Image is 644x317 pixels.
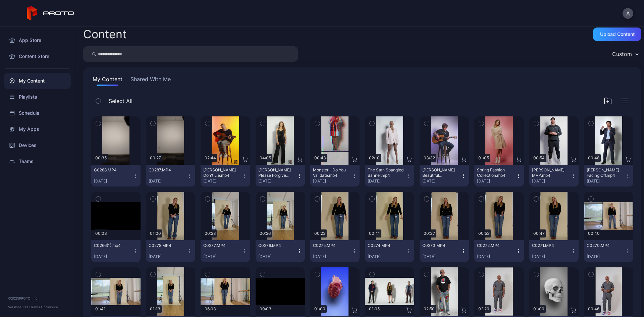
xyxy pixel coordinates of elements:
button: [PERSON_NAME] MVP.mp4[DATE] [529,165,579,187]
a: My Content [4,73,71,89]
button: Monster - Do You Validate.mp4[DATE] [310,165,360,187]
div: Albert Pujols MVP.mp4 [532,167,569,178]
button: My Content [91,75,124,86]
a: My Apps [4,121,71,137]
button: C0276.MP4[DATE] [256,240,305,262]
button: C0266(1).mp4[DATE] [91,240,141,262]
button: [PERSON_NAME] Facing Off.mp4[DATE] [584,165,633,187]
button: C0271.MP4[DATE] [529,240,579,262]
div: [DATE] [313,178,352,184]
div: [DATE] [532,254,571,259]
button: C0275.MP4[DATE] [310,240,360,262]
button: C0270.MP4[DATE] [584,240,633,262]
button: C0277.MP4[DATE] [201,240,250,262]
div: [DATE] [477,254,516,259]
div: Monster - Do You Validate.mp4 [313,167,350,178]
div: C0271.MP4 [532,243,569,248]
span: Select All [109,97,132,105]
button: A [623,8,633,19]
div: [DATE] [203,178,242,184]
div: [DATE] [258,254,297,259]
div: C0266(1).mp4 [94,243,131,248]
div: C0270.MP4 [587,243,624,248]
div: C0276.MP4 [258,243,295,248]
button: C0274.MP4[DATE] [365,240,414,262]
a: App Store [4,32,71,48]
button: Shared With Me [129,75,172,86]
div: C0273.MP4 [422,243,459,248]
button: C0272.MP4[DATE] [474,240,524,262]
a: Devices [4,137,71,153]
div: C0274.MP4 [368,243,405,248]
a: Content Store [4,48,71,64]
div: [DATE] [149,254,187,259]
div: [DATE] [422,254,461,259]
button: C0288.MP4[DATE] [91,165,141,187]
div: Spring Fashion Collection.mp4 [477,167,514,178]
div: [DATE] [368,254,406,259]
span: Version 1.13.1 • [8,305,30,309]
button: Spring Fashion Collection.mp4[DATE] [474,165,524,187]
a: Terms Of Service [30,305,58,309]
div: C0287.MP4 [149,167,185,173]
button: Upload Content [593,28,641,41]
div: [DATE] [532,178,571,184]
div: [DATE] [422,178,461,184]
button: C0278.MP4[DATE] [146,240,195,262]
div: C0272.MP4 [477,243,514,248]
button: The Star-Spangled Banner.mp4[DATE] [365,165,414,187]
div: [DATE] [587,254,625,259]
div: C0275.MP4 [313,243,350,248]
div: Custom [612,51,632,57]
a: Teams [4,153,71,169]
div: Content [83,29,126,40]
div: [DATE] [258,178,297,184]
button: [PERSON_NAME] Please Forgive Me.mp4[DATE] [256,165,305,187]
button: [PERSON_NAME] Beautiful Disaster.mp4[DATE] [420,165,469,187]
div: [DATE] [203,254,242,259]
div: [DATE] [313,254,352,259]
div: [DATE] [368,178,406,184]
button: Custom [609,46,641,62]
div: The Star-Spangled Banner.mp4 [368,167,405,178]
a: Playlists [4,89,71,105]
div: C0278.MP4 [149,243,185,248]
button: [PERSON_NAME] Don't Lie.mp4[DATE] [201,165,250,187]
div: Ryan Pollie's Don't Lie.mp4 [203,167,240,178]
div: Upload Content [600,32,635,37]
div: [DATE] [477,178,516,184]
div: © 2025 PROTO, Inc. [8,296,67,301]
div: [DATE] [94,178,132,184]
div: Billy Morrison's Beautiful Disaster.mp4 [422,167,459,178]
div: Manny Pacquiao Facing Off.mp4 [587,167,624,178]
div: [DATE] [587,178,625,184]
a: Schedule [4,105,71,121]
button: C0273.MP4[DATE] [420,240,469,262]
div: Adeline Mocke's Please Forgive Me.mp4 [258,167,295,178]
div: C0288.MP4 [94,167,131,173]
button: C0287.MP4[DATE] [146,165,195,187]
div: C0277.MP4 [203,243,240,248]
div: [DATE] [149,178,187,184]
div: [DATE] [94,254,132,259]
